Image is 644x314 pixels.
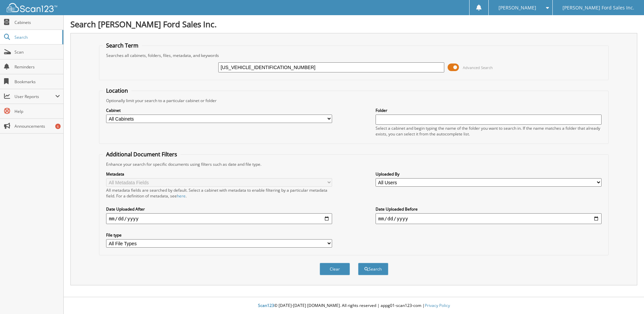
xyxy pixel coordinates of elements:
[14,79,60,85] span: Bookmarks
[103,161,605,167] div: Enhance your search for specific documents using filters such as date and file type.
[463,65,493,70] span: Advanced Search
[14,49,60,55] span: Scan
[103,42,142,49] legend: Search Term
[103,151,181,158] legend: Additional Document Filters
[64,297,644,314] div: © [DATE]-[DATE] [DOMAIN_NAME]. All rights reserved | appg01-scan123-com |
[70,19,637,30] h1: Search [PERSON_NAME] Ford Sales Inc.
[106,107,332,113] label: Cabinet
[425,303,450,308] a: Privacy Policy
[103,53,605,58] div: Searches all cabinets, folders, files, metadata, and keywords
[258,303,274,308] span: Scan123
[14,123,60,129] span: Announcements
[106,171,332,177] label: Metadata
[376,206,602,212] label: Date Uploaded Before
[7,3,57,12] img: scan123-logo-white.svg
[376,171,602,177] label: Uploaded By
[14,94,55,99] span: User Reports
[358,263,388,275] button: Search
[106,213,332,224] input: start
[14,20,60,25] span: Cabinets
[103,98,605,103] div: Optionally limit your search to a particular cabinet or folder
[562,6,634,10] span: [PERSON_NAME] Ford Sales Inc.
[106,206,332,212] label: Date Uploaded After
[14,34,59,40] span: Search
[106,187,332,199] div: All metadata fields are searched by default. Select a cabinet with metadata to enable filtering b...
[610,282,644,314] iframe: Chat Widget
[320,263,350,275] button: Clear
[376,107,602,113] label: Folder
[498,6,536,10] span: [PERSON_NAME]
[376,213,602,224] input: end
[55,124,61,129] div: 6
[177,193,186,199] a: here
[106,232,332,238] label: File type
[103,87,131,94] legend: Location
[376,125,602,137] div: Select a cabinet and begin typing the name of the folder you want to search in. If the name match...
[14,64,60,70] span: Reminders
[14,108,60,114] span: Help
